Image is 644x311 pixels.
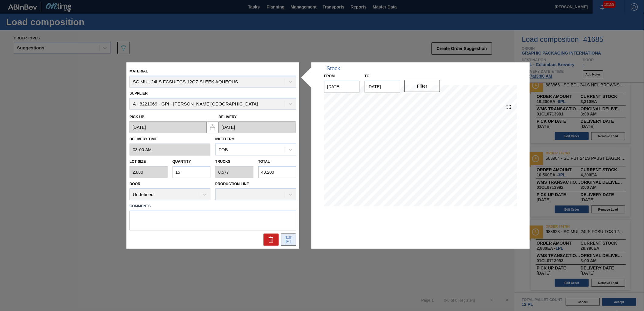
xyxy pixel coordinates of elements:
label: Supplier [129,91,148,95]
img: locked [209,123,216,131]
label: Quantity [173,159,191,164]
div: Delete Order [263,233,279,246]
input: mm/dd/yyyy [219,121,296,133]
div: Stock [327,65,340,72]
label: Comments [129,202,296,210]
input: mm/dd/yyyy [364,81,400,93]
button: locked [206,121,219,133]
label: Lot size [129,157,168,166]
label: Total [258,159,270,164]
button: Filter [404,80,440,92]
label: Production Line [215,182,249,186]
label: Pick up [129,115,144,119]
label: Door [129,182,140,186]
label: Delivery [219,115,237,119]
div: Edit Order [281,233,296,246]
label: Trucks [215,159,230,164]
label: Delivery Time [129,135,210,144]
label: Material [129,69,148,73]
label: Incoterm [215,137,235,141]
label: to [364,74,369,78]
input: mm/dd/yyyy [129,121,206,133]
label: From [324,74,335,78]
div: FOB [219,147,228,152]
input: mm/dd/yyyy [324,81,360,93]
